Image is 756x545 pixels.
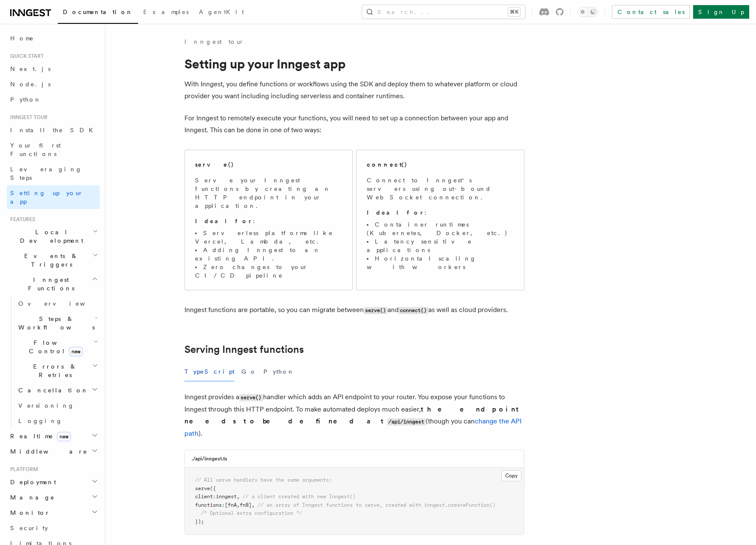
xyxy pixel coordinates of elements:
[195,160,234,169] h2: serve()
[10,34,34,43] span: Home
[7,275,92,292] span: Inngest Functions
[10,166,82,181] span: Leveraging Steps
[7,114,48,121] span: Inngest tour
[184,56,524,71] h1: Setting up your Inngest app
[501,470,521,481] button: Copy
[195,519,204,525] span: });
[7,53,44,60] span: Quick start
[7,228,93,245] span: Local Development
[7,162,100,185] a: Leveraging Steps
[252,502,255,508] span: ,
[143,9,189,15] span: Examples
[184,37,244,46] a: Inngest tour
[10,65,51,72] span: Next.js
[367,220,514,237] li: Container runtimes (Kubernetes, Docker, etc.)
[192,455,227,462] h3: ./api/inngest.ts
[258,502,496,508] span: // an array of Inngest functions to serve, created with inngest.createFunction()
[7,429,100,444] button: Realtimenew
[194,3,249,23] a: AgentKit
[63,9,133,15] span: Documentation
[367,208,514,217] p: :
[7,138,100,162] a: Your first Functions
[15,296,100,311] a: Overview
[184,150,353,290] a: serve()Serve your Inngest functions by creating an HTTP endpoint in your application.Ideal for:Se...
[195,176,342,210] p: Serve your Inngest functions by creating an HTTP endpoint in your application.
[195,246,342,263] li: Adding Inngest to an existing API.
[210,485,216,491] span: ({
[240,502,252,508] span: fnB]
[693,5,749,19] a: Sign Up
[195,229,342,246] li: Serverless platforms like Vercel, Lambda, etc.
[7,478,56,486] span: Deployment
[213,494,216,500] span: :
[367,237,514,254] li: Latency sensitive applications
[195,217,342,225] p: :
[195,494,213,500] span: client
[69,347,83,356] span: new
[387,418,426,426] code: /api/inngest
[10,81,51,88] span: Node.js
[399,307,428,314] code: connect()
[263,362,294,381] button: Python
[243,494,356,500] span: // a client created with new Inngest()
[7,252,93,269] span: Events & Triggers
[15,335,100,359] button: Flow Controlnew
[201,510,302,516] span: /* Optional extra configuration */
[18,300,106,307] span: Overview
[195,502,222,508] span: functions
[7,122,100,138] a: Install the SDK
[10,525,48,531] span: Security
[367,176,514,202] p: Connect to Inngest's servers using out-bound WebSocket connection.
[184,112,524,136] p: For Inngest to remotely execute your functions, you will need to set up a connection between your...
[18,402,74,409] span: Versioning
[508,8,520,16] kbd: ⌘K
[199,9,244,15] span: AgentKit
[184,304,524,316] p: Inngest functions are portable, so you can migrate between and as well as cloud providers.
[7,447,88,456] span: Middleware
[184,362,235,381] button: TypeScript
[239,394,263,401] code: serve()
[7,61,100,77] a: Next.js
[138,3,194,23] a: Examples
[10,96,41,103] span: Python
[7,296,100,429] div: Inngest Functions
[7,505,100,520] button: Monitor
[57,432,71,441] span: new
[7,272,100,296] button: Inngest Functions
[7,77,100,92] a: Node.js
[7,493,55,502] span: Manage
[241,362,257,381] button: Go
[195,263,342,280] li: Zero changes to your CI/CD pipeline
[216,494,237,500] span: inngest
[578,7,598,17] button: Toggle dark mode
[367,160,408,169] h2: connect()
[7,474,100,490] button: Deployment
[18,417,62,424] span: Logging
[15,359,100,383] button: Errors & Retries
[364,307,388,314] code: serve()
[356,150,524,290] a: connect()Connect to Inngest's servers using out-bound WebSocket connection.Ideal for:Container ru...
[184,391,524,440] p: Inngest provides a handler which adds an API endpoint to your router. You expose your functions t...
[195,218,253,224] strong: Ideal for
[195,485,210,491] span: serve
[195,477,332,483] span: // All serve handlers have the same arguments:
[184,343,304,355] a: Serving Inngest functions
[15,315,95,332] span: Steps & Workflows
[362,5,525,19] button: Search...⌘K
[10,142,61,157] span: Your first Functions
[10,190,83,205] span: Setting up your app
[237,502,240,508] span: ,
[7,432,71,440] span: Realtime
[15,413,100,429] a: Logging
[612,5,690,19] a: Contact sales
[222,502,225,508] span: :
[184,78,524,102] p: With Inngest, you define functions or workflows using the SDK and deploy them to whatever platfor...
[7,31,100,46] a: Home
[7,216,35,223] span: Features
[367,209,425,216] strong: Ideal for
[7,248,100,272] button: Events & Triggers
[15,338,93,355] span: Flow Control
[7,490,100,505] button: Manage
[7,224,100,248] button: Local Development
[237,494,240,500] span: ,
